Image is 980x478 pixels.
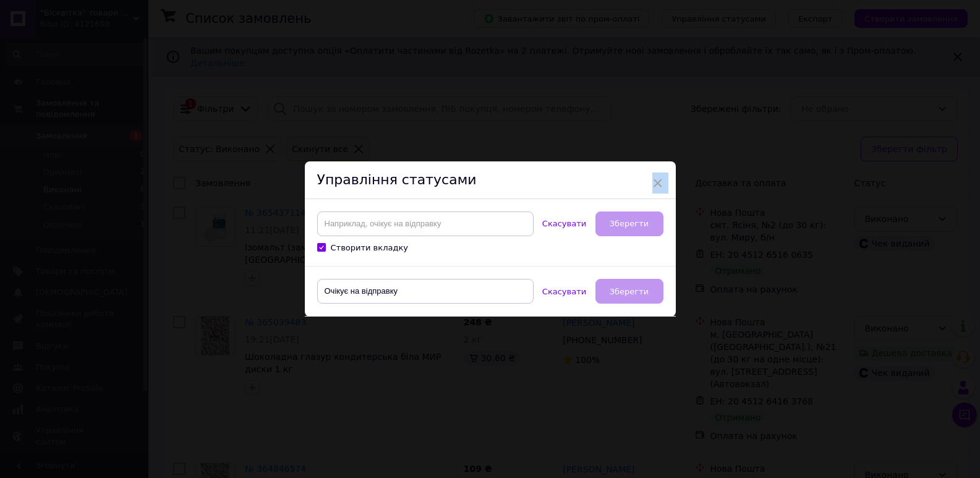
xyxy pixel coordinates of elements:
span: × [652,173,663,194]
div: Управління статусами [305,161,676,199]
span: Скасувати [542,287,586,296]
input: Наприклад, очікує на відправку [317,211,534,236]
button: Скасувати [534,211,595,236]
div: Створити вкладку [331,242,408,254]
button: Скасувати [534,279,595,304]
input: Наприклад, очікує на відправку [317,279,534,304]
span: Скасувати [542,219,586,228]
